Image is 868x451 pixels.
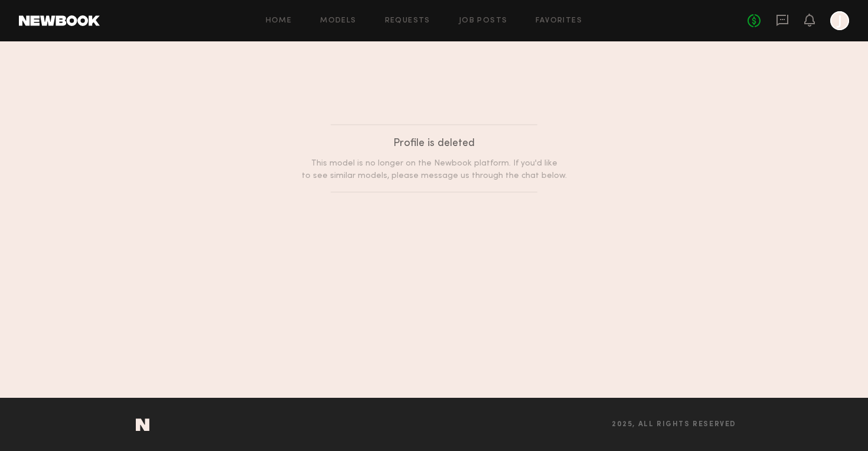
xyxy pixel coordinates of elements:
[301,157,567,182] p: This model is no longer on the Newbook platform. If you'd like to see similar models, please mess...
[385,17,430,25] a: Requests
[612,421,736,429] span: 2025, all rights reserved
[536,17,582,25] a: Favorites
[320,17,356,25] a: Models
[301,135,567,153] div: Profile is deleted
[830,11,849,30] a: J
[266,17,292,25] a: Home
[459,17,508,25] a: Job Posts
